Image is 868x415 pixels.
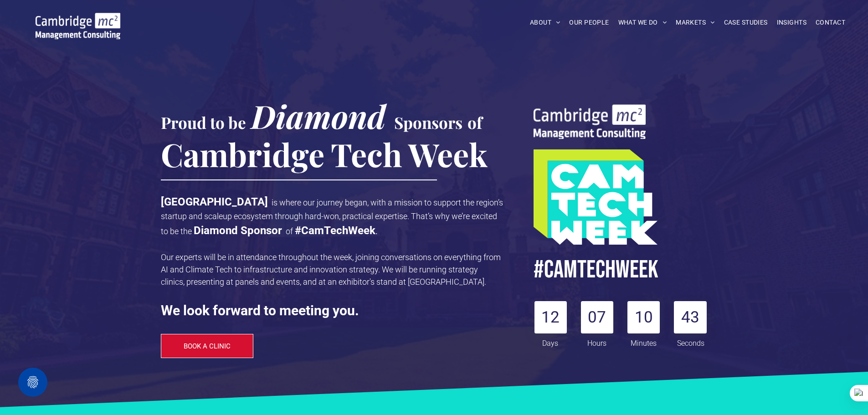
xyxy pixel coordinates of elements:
[674,301,706,333] div: 43
[161,133,488,175] span: Cambridge Tech Week
[286,226,293,236] span: of
[161,198,503,236] span: is where our journey began, with a mission to support the region’s startup and scaleup ecosystem ...
[295,224,375,237] strong: #CamTechWeek
[194,224,282,237] strong: Diamond Sponsor
[628,333,660,349] div: Minutes
[161,302,359,318] strong: We look forward to meeting you.
[534,149,657,245] img: A turquoise and lime green geometric graphic with the words CAM TECH WEEK in bold white letters s...
[534,104,646,139] img: sustainability
[581,301,613,333] div: 07
[627,301,660,333] div: 10
[525,15,565,30] a: ABOUT
[184,342,231,350] span: BOOK A CLINIC
[565,15,613,30] a: OUR PEOPLE
[36,14,120,24] a: Your Business Transformed | Cambridge Management Consulting
[36,13,120,39] img: Go to Homepage
[251,94,386,137] span: Diamond
[161,252,501,287] span: Our experts will be in attendance throughout the week, joining conversations on everything from A...
[719,15,772,30] a: CASE STUDIES
[161,195,268,208] strong: [GEOGRAPHIC_DATA]
[675,333,707,349] div: Seconds
[534,333,566,349] div: Days
[614,15,672,30] a: WHAT WE DO
[581,333,613,349] div: Hours
[811,15,850,30] a: CONTACT
[161,334,254,358] a: BOOK A CLINIC
[161,112,246,133] span: Proud to be
[534,255,658,285] span: #CamTECHWEEK
[534,301,567,333] div: 12
[772,15,811,30] a: INSIGHTS
[394,112,462,133] span: Sponsors
[671,15,719,30] a: MARKETS
[375,226,378,236] span: .
[467,112,482,133] span: of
